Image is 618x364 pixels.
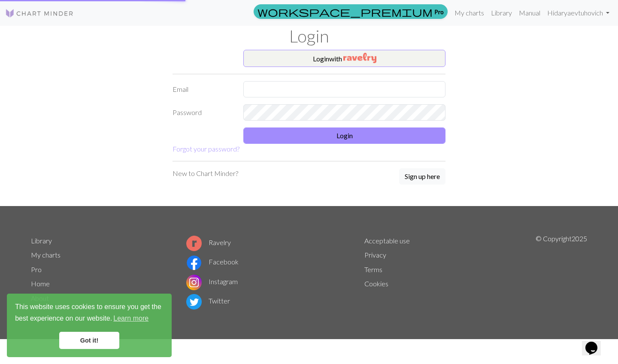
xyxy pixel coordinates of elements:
label: Password [167,104,238,121]
a: Instagram [186,277,238,285]
a: Facebook [186,258,239,266]
a: Ravelry [186,238,231,246]
button: Sign up here [399,168,445,185]
span: workspace_premium [257,6,433,18]
img: Twitter logo [186,294,202,309]
a: Manual [515,4,544,21]
a: My charts [451,4,488,21]
button: Loginwith [243,50,445,67]
a: Twitter [186,297,230,305]
p: © Copyright 2025 [536,234,587,312]
a: learn more about cookies [112,312,150,325]
a: Library [31,237,52,245]
a: Forgot your password? [173,145,239,153]
label: Email [167,81,238,97]
img: Ravelry [343,53,376,63]
a: Pro [254,4,448,19]
a: Library [488,4,515,21]
img: Logo [5,8,74,18]
span: This website uses cookies to ensure you get the best experience on our website. [15,302,164,325]
p: New to Chart Minder? [173,168,238,179]
img: Ravelry logo [186,236,202,251]
a: Privacy [364,251,386,259]
iframe: chat widget [582,330,609,355]
a: Cookies [364,279,388,288]
img: Facebook logo [186,255,202,270]
h1: Login [26,26,592,46]
img: Instagram logo [186,275,202,290]
a: Pro [31,265,42,273]
a: Sign up here [399,168,445,185]
a: dismiss cookie message [59,332,119,349]
a: My charts [31,251,61,259]
button: Login [243,127,445,144]
a: Home [31,279,50,288]
a: Terms [364,265,382,273]
a: Acceptable use [364,237,410,245]
div: cookieconsent [7,294,172,357]
a: Hidaryaevtuhovich [544,4,613,21]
